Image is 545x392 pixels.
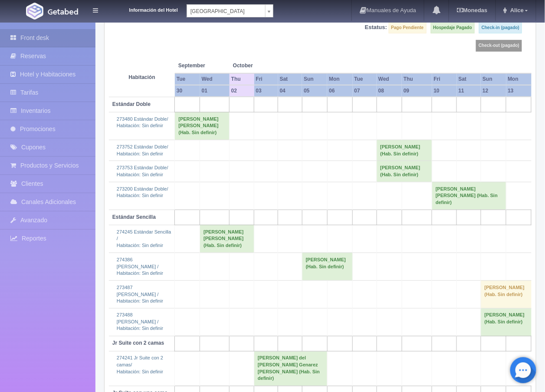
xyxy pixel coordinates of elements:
[117,116,168,128] a: 273480 Estándar Doble/Habitación: Sin definir
[457,73,481,85] th: Sat
[117,313,163,331] a: 273488 [PERSON_NAME] /Habitación: Sin definir
[233,62,275,69] span: October
[112,214,156,220] b: Estándar Sencilla
[457,85,481,97] th: 11
[481,309,531,336] td: [PERSON_NAME] (Hab. Sin definir)
[117,257,163,276] a: 274386 [PERSON_NAME] /Habitación: Sin definir
[175,73,200,85] th: Tue
[508,7,524,13] span: Alice
[112,101,151,107] b: Estándar Doble
[117,229,171,248] a: 274245 Estándar Sencilla /Habitación: Sin definir
[117,144,168,156] a: 273752 Estándar Doble/Habitación: Sin definir
[432,182,506,210] td: [PERSON_NAME] [PERSON_NAME] (Hab. Sin definir)
[481,280,531,308] td: [PERSON_NAME] (Hab. Sin definir)
[377,85,402,97] th: 08
[506,85,532,97] th: 13
[365,23,387,32] label: Estatus:
[432,73,457,85] th: Fri
[402,85,432,97] th: 09
[302,85,327,97] th: 05
[200,225,254,253] td: [PERSON_NAME] [PERSON_NAME] (Hab. Sin definir)
[278,73,302,85] th: Sat
[254,73,278,85] th: Fri
[117,165,168,177] a: 273753 Estándar Doble/Habitación: Sin definir
[327,73,352,85] th: Mon
[457,7,487,13] b: Monedas
[479,22,522,33] label: Check-in (pagado)
[187,4,273,17] a: [GEOGRAPHIC_DATA]
[254,85,278,97] th: 03
[230,85,254,97] th: 02
[200,73,230,85] th: Wed
[117,285,163,303] a: 273487 [PERSON_NAME] /Habitación: Sin definir
[476,40,522,51] label: Check-out (pagado)
[377,140,432,161] td: [PERSON_NAME] (Hab. Sin definir)
[377,161,432,182] td: [PERSON_NAME] (Hab. Sin definir)
[117,186,168,198] a: 273200 Estándar Doble/Habitación: Sin definir
[481,73,506,85] th: Sun
[128,74,155,80] strong: Habitación
[432,85,457,97] th: 10
[389,22,427,33] label: Pago Pendiente
[117,356,163,374] a: 274241 Jr Suite con 2 camas/Habitación: Sin definir
[200,85,230,97] th: 01
[112,340,164,346] b: Jr Suite con 2 camas
[230,73,254,85] th: Thu
[108,4,178,14] dt: Información del Hotel
[26,3,43,20] img: Getabed
[353,73,377,85] th: Tue
[48,8,78,15] img: Getabed
[278,85,302,97] th: 04
[254,352,328,386] td: [PERSON_NAME] del [PERSON_NAME] Genarez [PERSON_NAME] (Hab. Sin definir)
[327,85,352,97] th: 06
[353,85,377,97] th: 07
[481,85,506,97] th: 12
[175,112,230,140] td: [PERSON_NAME] [PERSON_NAME] (Hab. Sin definir)
[431,22,475,33] label: Hospedaje Pagado
[377,73,402,85] th: Wed
[178,62,226,69] span: September
[302,73,327,85] th: Sun
[302,253,352,280] td: [PERSON_NAME] (Hab. Sin definir)
[402,73,432,85] th: Thu
[190,5,262,18] span: [GEOGRAPHIC_DATA]
[506,73,532,85] th: Mon
[175,85,200,97] th: 30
